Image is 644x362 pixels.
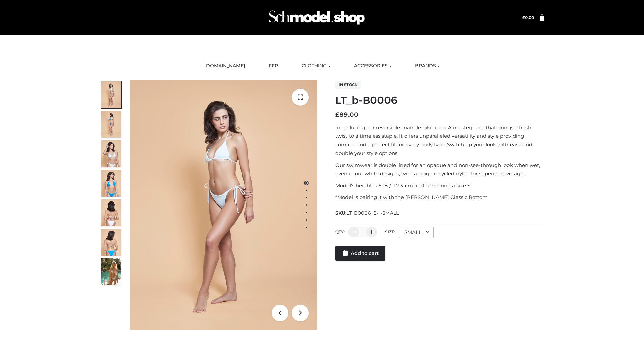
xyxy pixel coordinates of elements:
a: £0.00 [522,15,534,20]
p: Our swimwear is double lined for an opaque and non-see-through look when wet, even in our white d... [335,161,544,178]
span: £ [335,111,339,118]
span: £ [522,15,525,20]
img: ArielClassicBikiniTop_CloudNine_AzureSky_OW114ECO_8-scaled.jpg [101,229,121,256]
label: Size: [385,229,395,234]
a: CLOTHING [297,59,335,73]
a: ACCESSORIES [349,59,396,73]
bdi: 89.00 [335,111,358,118]
img: Schmodel Admin 964 [266,4,367,31]
a: [DOMAIN_NAME] [199,59,250,73]
p: *Model is pairing it with the [PERSON_NAME] Classic Bottom [335,193,544,202]
p: Model’s height is 5 ‘8 / 173 cm and is wearing a size S. [335,181,544,190]
img: Arieltop_CloudNine_AzureSky2.jpg [101,258,121,285]
h1: LT_b-B0006 [335,94,544,106]
img: ArielClassicBikiniTop_CloudNine_AzureSky_OW114ECO_4-scaled.jpg [101,170,121,197]
img: ArielClassicBikiniTop_CloudNine_AzureSky_OW114ECO_1-scaled.jpg [101,81,121,108]
img: ArielClassicBikiniTop_CloudNine_AzureSky_OW114ECO_3-scaled.jpg [101,140,121,167]
img: ArielClassicBikiniTop_CloudNine_AzureSky_OW114ECO_2-scaled.jpg [101,111,121,138]
div: SMALL [399,227,434,238]
bdi: 0.00 [522,15,534,20]
a: BRANDS [410,59,445,73]
label: QTY: [335,229,345,234]
img: ArielClassicBikiniTop_CloudNine_AzureSky_OW114ECO_1 [130,80,317,330]
a: FFP [264,59,283,73]
span: LT_B0006_2-_-SMALL [346,210,399,216]
p: Introducing our reversible triangle bikini top. A masterpiece that brings a fresh twist to a time... [335,123,544,158]
span: SKU: [335,209,399,217]
span: In stock [335,81,361,89]
a: Add to cart [335,246,385,261]
img: ArielClassicBikiniTop_CloudNine_AzureSky_OW114ECO_7-scaled.jpg [101,199,121,226]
